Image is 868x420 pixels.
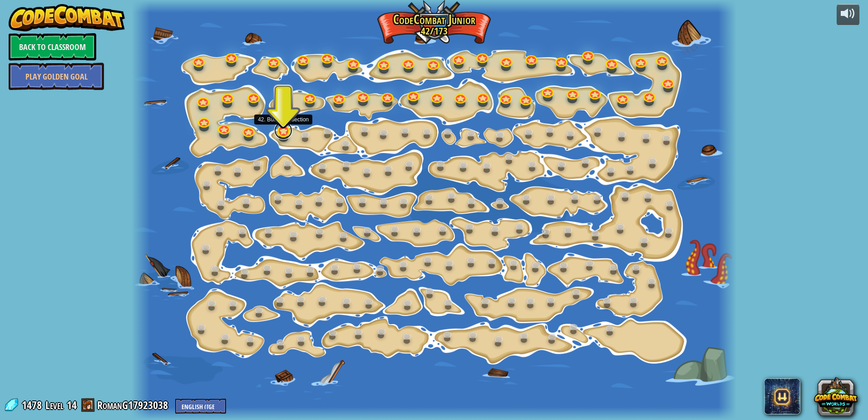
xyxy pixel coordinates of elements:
img: CodeCombat - Learn how to code by playing a game [9,4,125,31]
span: 1478 [22,398,44,412]
span: Level [45,398,64,413]
button: Adjust volume [837,4,859,25]
a: Back to Classroom [9,33,96,60]
a: RomanG17923038 [97,398,171,412]
a: Play Golden Goal [9,63,104,90]
span: 14 [67,398,77,412]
